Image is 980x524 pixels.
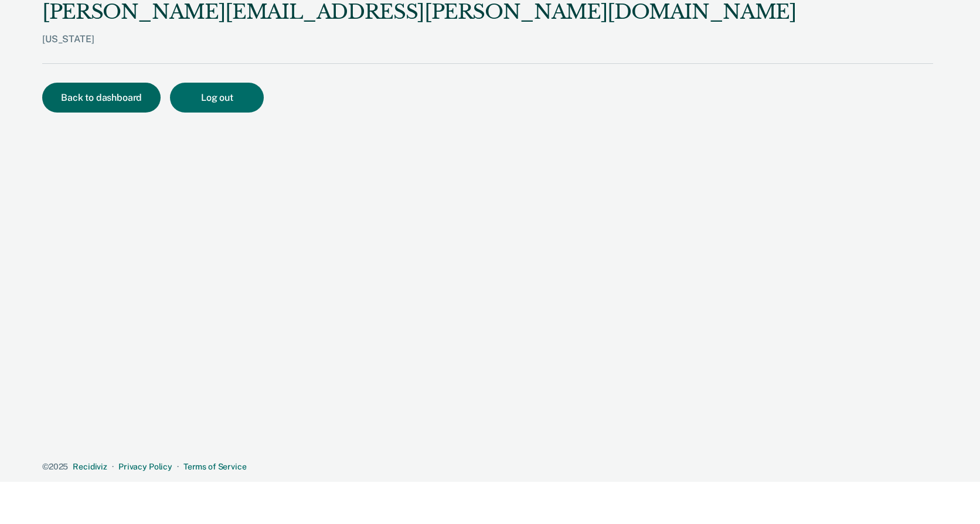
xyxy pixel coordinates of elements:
button: Back to dashboard [42,83,161,113]
span: © 2025 [42,462,68,471]
a: Recidiviz [73,462,107,471]
a: Back to dashboard [42,93,170,103]
div: · · [42,462,933,472]
div: [US_STATE] [42,33,797,63]
a: Terms of Service [183,462,247,471]
button: Log out [170,83,264,113]
a: Privacy Policy [118,462,172,471]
